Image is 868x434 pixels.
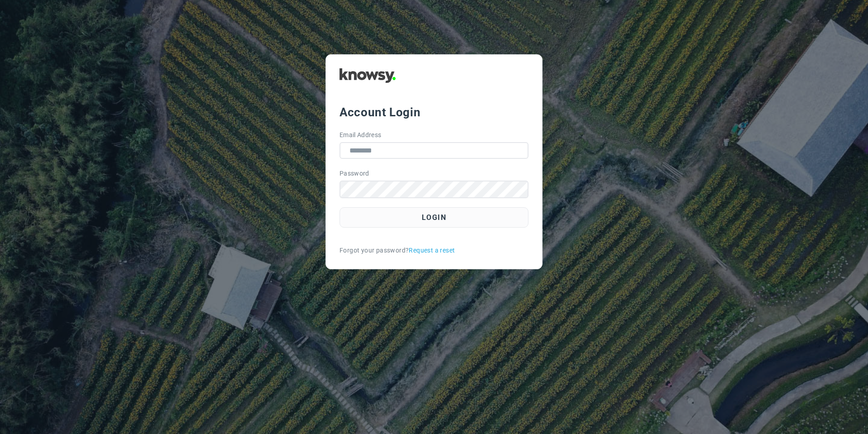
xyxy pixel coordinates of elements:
[340,130,382,140] label: Email Address
[409,246,455,255] a: Request a reset
[340,104,528,120] div: Account Login
[340,169,369,178] label: Password
[340,207,528,228] button: Login
[340,246,528,255] div: Forgot your password?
